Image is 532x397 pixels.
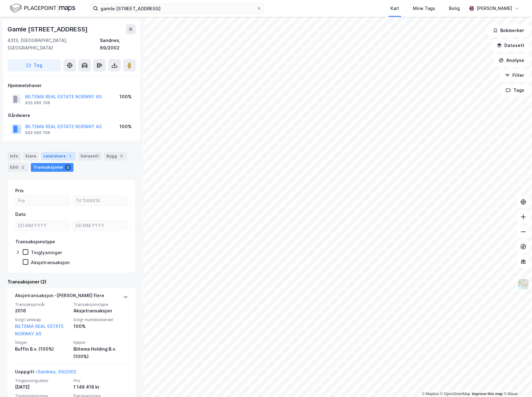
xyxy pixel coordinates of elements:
[118,153,124,159] div: 3
[15,238,55,245] div: Transaksjonstype
[15,324,64,336] a: BILTEMA REAL ESTATE NORWAY AS
[501,367,532,397] div: Kontrollprogram for chat
[25,100,50,105] div: 933 595 706
[7,37,100,52] div: 4313, [GEOGRAPHIC_DATA], [GEOGRAPHIC_DATA]
[8,82,135,89] div: Hjemmelshaver
[119,123,132,130] div: 100%
[78,152,101,161] div: Datasett
[7,278,136,286] div: Transaksjoner (2)
[25,130,50,135] div: 933 595 706
[7,24,89,34] div: Gamle [STREET_ADDRESS]
[73,345,128,360] div: Biltema Holding B.v. (100%)
[7,152,21,161] div: Info
[15,302,70,307] span: Transaksjonsår
[15,307,70,315] div: 2016
[488,24,530,37] button: Bokmerker
[501,84,530,96] button: Tags
[15,383,70,391] div: [DATE]
[15,211,26,218] div: Dato
[15,292,104,302] div: Aksjetransaksjon - [PERSON_NAME] flere
[15,345,70,353] div: Buffin B.v. (100%)
[500,69,530,82] button: Filter
[37,369,77,374] a: Sandnes, 69/2002
[73,378,128,383] span: Pris
[73,196,128,205] input: Til 1148418
[15,317,70,322] span: Solgt selskap
[67,153,73,159] div: 1
[517,278,529,290] img: Z
[119,93,132,100] div: 100%
[16,221,70,230] input: DD.MM.YYYY
[65,164,71,170] div: 2
[8,112,135,119] div: Gårdeiere
[31,250,62,255] div: Tinglysninger
[440,392,470,396] a: OpenStreetMap
[73,317,128,322] span: Solgt matrikkelandel
[31,163,73,172] div: Transaksjoner
[16,196,70,205] input: Fra
[73,302,128,307] span: Transaksjonstype
[73,383,128,391] div: 1 148 418 kr
[73,221,128,230] input: DD.MM.YYYY
[23,152,39,161] div: Eiere
[15,340,70,345] span: Selger
[7,163,28,172] div: ESG
[73,340,128,345] span: Kjøper
[15,378,70,383] span: Tinglysningsdato
[15,368,77,378] div: Uoppgitt -
[20,164,26,170] div: 2
[472,392,503,396] a: Improve this map
[73,307,128,315] div: Aksjetransaksjon
[493,54,530,67] button: Analyse
[100,37,136,52] div: Sandnes, 69/2002
[10,3,75,14] img: logo.f888ab2527a4732fd821a326f86c7f29.svg
[7,59,61,72] button: Tag
[31,259,70,265] div: Aksjetransaksjon
[73,323,128,330] div: 100%
[477,5,512,12] div: [PERSON_NAME]
[104,152,127,161] div: Bygg
[413,5,435,12] div: Mine Tags
[41,152,76,161] div: Leietakere
[501,367,532,397] iframe: Chat Widget
[422,392,439,396] a: Mapbox
[15,187,24,194] div: Pris
[98,4,257,13] input: Søk på adresse, matrikkel, gårdeiere, leietakere eller personer
[492,39,530,52] button: Datasett
[449,5,460,12] div: Bolig
[390,5,399,12] div: Kart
